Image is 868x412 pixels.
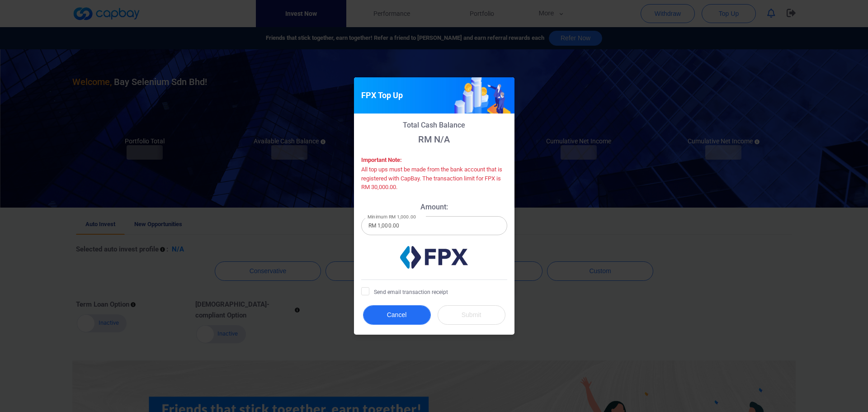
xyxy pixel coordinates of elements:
p: Total Cash Balance [361,121,507,129]
span: RM 30,000.00 [361,184,396,190]
p: All top ups must be made from the bank account that is registered with CapBay. The transaction li... [361,165,507,192]
span: Send email transaction receipt [361,287,448,296]
p: RM N/A [361,134,507,145]
strong: Important Note: [361,156,402,163]
button: Cancel [363,305,431,325]
p: Amount: [361,203,507,211]
label: Minimum RM 1,000.00 [368,213,416,220]
h5: FPX Top Up [361,90,403,101]
img: fpxLogo [400,246,468,269]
